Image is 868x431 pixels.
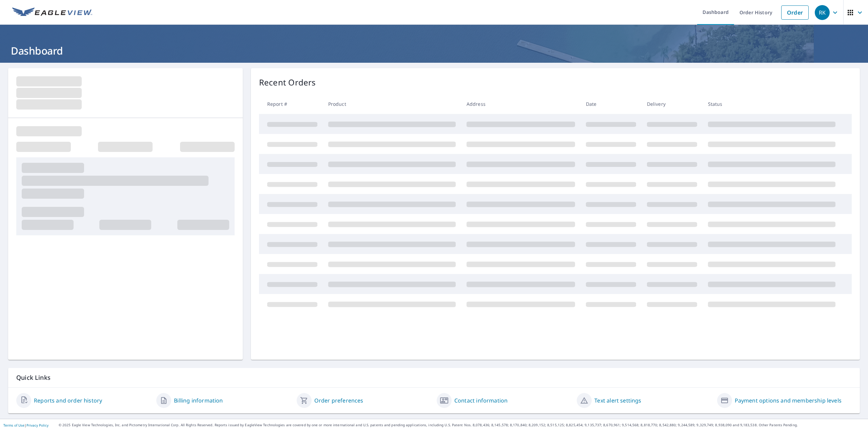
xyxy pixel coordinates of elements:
[8,44,860,58] h1: Dashboard
[580,94,642,114] th: Date
[815,5,830,20] div: RK
[12,7,92,18] img: EV Logo
[781,5,809,20] a: Order
[3,423,24,428] a: Terms of Use
[323,94,461,114] th: Product
[174,396,223,405] a: Billing information
[454,396,508,405] a: Contact information
[259,94,323,114] th: Report #
[735,396,842,405] a: Payment options and membership levels
[3,423,48,427] p: |
[461,94,580,114] th: Address
[59,423,865,428] p: © 2025 Eagle View Technologies, Inc. and Pictometry International Corp. All Rights Reserved. Repo...
[703,94,841,114] th: Status
[642,94,703,114] th: Delivery
[314,396,363,405] a: Order preferences
[26,423,48,428] a: Privacy Policy
[34,396,102,405] a: Reports and order history
[16,373,852,382] p: Quick Links
[594,396,641,405] a: Text alert settings
[259,76,316,89] p: Recent Orders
